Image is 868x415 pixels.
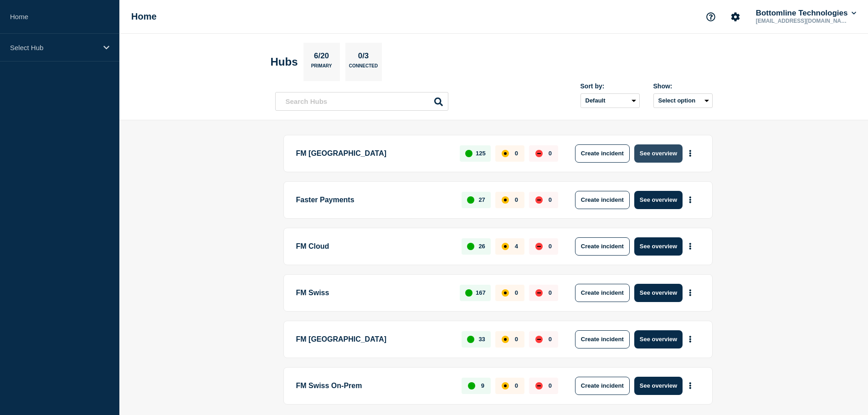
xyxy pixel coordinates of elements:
p: Select Hub [10,44,98,51]
h1: Home [131,11,157,22]
p: 167 [476,289,486,296]
button: More actions [684,284,696,301]
div: affected [502,196,509,204]
button: Support [701,7,720,26]
button: See overview [634,377,683,395]
p: FM [GEOGRAPHIC_DATA] [296,144,450,163]
p: 0 [515,196,518,203]
button: More actions [684,191,696,208]
p: 125 [476,150,486,157]
input: Search Hubs [275,92,448,111]
button: See overview [634,237,683,256]
p: 0 [515,382,518,389]
div: affected [502,289,509,297]
p: 6/20 [310,51,332,63]
button: More actions [684,238,696,255]
button: More actions [684,377,696,394]
p: 0/3 [354,51,372,63]
div: affected [502,243,509,250]
p: Connected [349,63,378,73]
div: Show: [653,82,713,90]
button: Create incident [575,191,630,209]
div: affected [502,336,509,343]
div: up [465,150,473,157]
div: up [467,336,474,343]
button: More actions [684,331,696,348]
div: down [535,336,543,343]
p: FM [GEOGRAPHIC_DATA] [296,330,452,348]
h2: Hubs [271,56,298,68]
button: Create incident [575,377,630,395]
div: down [535,382,543,389]
p: 0 [549,150,552,157]
p: 0 [515,150,518,157]
p: 0 [515,289,518,296]
button: See overview [634,330,683,348]
button: Account settings [726,7,745,26]
div: up [467,196,474,204]
p: FM Swiss On-Prem [296,377,452,395]
div: Sort by: [580,82,640,90]
p: Faster Payments [296,191,452,209]
p: [EMAIL_ADDRESS][DOMAIN_NAME] [754,18,849,24]
div: affected [502,382,509,389]
button: Create incident [575,284,630,302]
div: down [535,243,543,250]
button: Bottomline Technologies [754,9,858,18]
button: Create incident [575,330,630,348]
button: See overview [634,144,683,163]
button: See overview [634,191,683,209]
div: up [465,289,473,297]
div: down [535,196,543,204]
p: 9 [481,382,484,389]
button: More actions [684,145,696,162]
div: up [467,243,474,250]
button: See overview [634,284,683,302]
p: 26 [478,243,485,250]
p: 0 [515,336,518,343]
button: Select option [653,93,713,108]
p: FM Swiss [296,284,450,302]
p: Primary [311,63,332,73]
p: 4 [515,243,518,250]
p: 0 [549,196,552,203]
select: Sort by [580,93,640,108]
div: down [535,150,543,157]
p: 0 [549,289,552,296]
div: up [468,382,475,389]
p: 0 [549,382,552,389]
p: 33 [478,336,485,343]
p: FM Cloud [296,237,452,256]
p: 0 [549,336,552,343]
button: Create incident [575,237,630,256]
p: 27 [478,196,485,203]
p: 0 [549,243,552,250]
div: down [535,289,543,297]
div: affected [502,150,509,157]
button: Create incident [575,144,630,163]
